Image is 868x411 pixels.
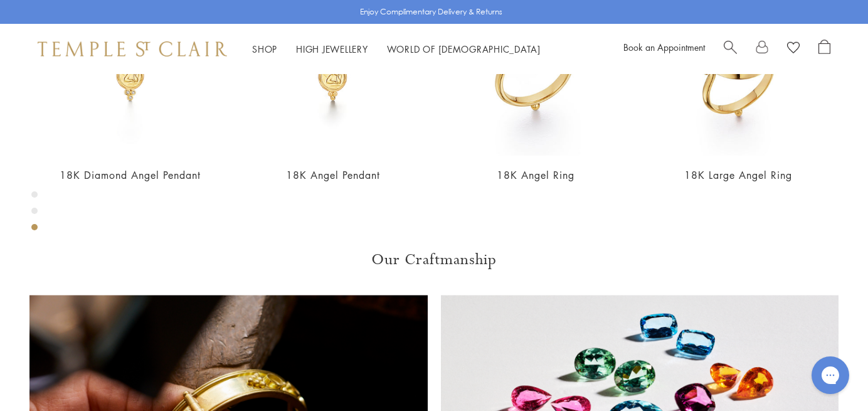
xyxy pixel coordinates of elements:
[31,188,38,240] div: Product gallery navigation
[252,41,541,57] nav: Main navigation
[805,352,855,398] iframe: Gorgias live chat messenger
[724,40,737,58] a: Search
[360,6,502,18] p: Enjoy Complimentary Delivery & Returns
[296,43,368,55] a: High JewelleryHigh Jewellery
[29,250,839,270] h3: Our Craftmanship
[497,168,574,182] a: 18K Angel Ring
[623,41,705,53] a: Book an Appointment
[684,168,792,182] a: 18K Large Angel Ring
[387,43,541,55] a: World of [DEMOGRAPHIC_DATA]World of [DEMOGRAPHIC_DATA]
[286,168,380,182] a: 18K Angel Pendant
[60,168,201,182] a: 18K Diamond Angel Pendant
[252,43,277,55] a: ShopShop
[38,41,227,56] img: Temple St. Clair
[818,40,830,58] a: Open Shopping Bag
[787,40,800,58] a: View Wishlist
